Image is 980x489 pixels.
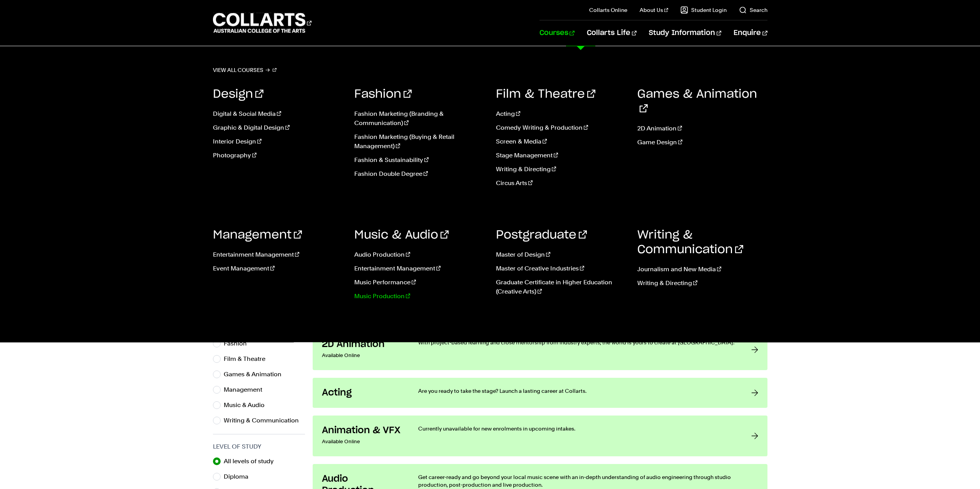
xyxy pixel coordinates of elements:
label: Film & Theatre [224,354,271,364]
a: Event Management [213,264,343,273]
a: Management [213,229,302,241]
h3: 2D Animation [322,339,403,350]
a: Game Design [637,138,767,147]
a: Design [213,88,263,100]
a: 2D Animation Available Online With project-based learning and close mentorship from industry expe... [313,329,767,370]
a: Study Information [649,20,721,46]
a: Stage Management [496,151,626,160]
label: Diploma [224,471,255,482]
a: Screen & Media [496,137,626,146]
p: Available Online [322,436,403,447]
a: Audio Production [354,250,484,259]
a: Entertainment Management [213,250,343,259]
a: Master of Design [496,250,626,259]
a: Writing & Communication [637,229,743,255]
a: Interior Design [213,137,343,146]
p: Currently unavailable for new enrolments in upcoming intakes. [418,425,736,432]
a: Film & Theatre [496,88,595,100]
a: Collarts Life [587,20,637,46]
a: Music Performance [354,278,484,287]
a: Courses [539,20,575,46]
a: Student Login [680,6,727,14]
a: Graduate Certificate in Higher Education (Creative Arts) [496,278,626,296]
label: Fashion [224,338,253,349]
a: Photography [213,151,343,160]
a: Music Production [354,292,484,301]
a: Fashion Marketing (Buying & Retail Management) [354,132,484,151]
label: Games & Animation [224,369,288,380]
a: Master of Creative Industries [496,264,626,273]
a: Acting [496,109,626,118]
a: View all courses [213,65,277,75]
a: Writing & Directing [496,165,626,174]
a: Fashion Double Degree [354,169,484,179]
label: Writing & Communication [224,415,305,426]
a: Entertainment Management [354,264,484,273]
a: Postgraduate [496,229,587,241]
a: Search [739,6,767,14]
a: 2D Animation [637,124,767,133]
p: Available Online [322,350,403,361]
h3: Acting [322,387,403,399]
p: With project-based learning and close mentorship from industry experts, the world is yours to cre... [418,339,736,346]
a: About Us [640,6,668,14]
a: Comedy Writing & Production [496,123,626,132]
div: Go to homepage [213,12,312,34]
h3: Animation & VFX [322,425,403,436]
a: Circus Arts [496,179,626,188]
p: Get career-ready and go beyond your local music scene with an in-depth understanding of audio eng... [418,473,736,489]
a: Acting Are you ready to take the stage? Launch a lasting career at Collarts. [313,378,767,408]
a: Games & Animation [637,88,757,115]
h3: Level of Study [213,442,305,451]
a: Fashion [354,88,412,100]
a: Writing & Directing [637,279,767,288]
a: Enquire [734,20,767,46]
p: Are you ready to take the stage? Launch a lasting career at Collarts. [418,387,736,395]
label: Music & Audio [224,400,271,411]
a: Music & Audio [354,229,449,241]
label: Management [224,384,268,395]
label: All levels of study [224,456,280,467]
a: Graphic & Digital Design [213,123,343,132]
a: Collarts Online [589,6,627,14]
a: Fashion Marketing (Branding & Communication) [354,109,484,128]
a: Digital & Social Media [213,109,343,118]
a: Fashion & Sustainability [354,155,484,165]
a: Animation & VFX Available Online Currently unavailable for new enrolments in upcoming intakes. [313,416,767,456]
a: Journalism and New Media [637,265,767,274]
